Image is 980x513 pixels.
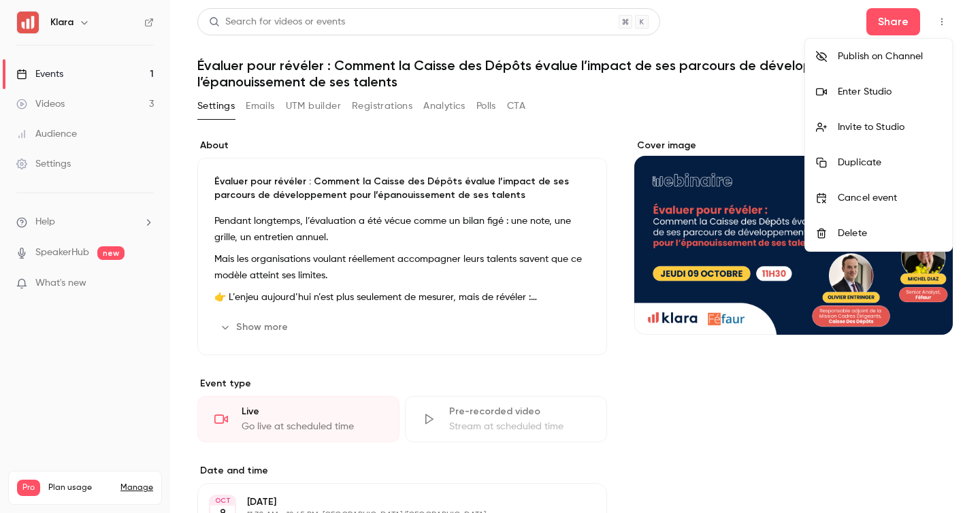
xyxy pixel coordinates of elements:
[838,50,941,63] div: Publish on Channel
[838,191,941,205] div: Cancel event
[838,85,941,99] div: Enter Studio
[838,120,941,134] div: Invite to Studio
[838,227,941,240] div: Delete
[838,156,941,169] div: Duplicate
